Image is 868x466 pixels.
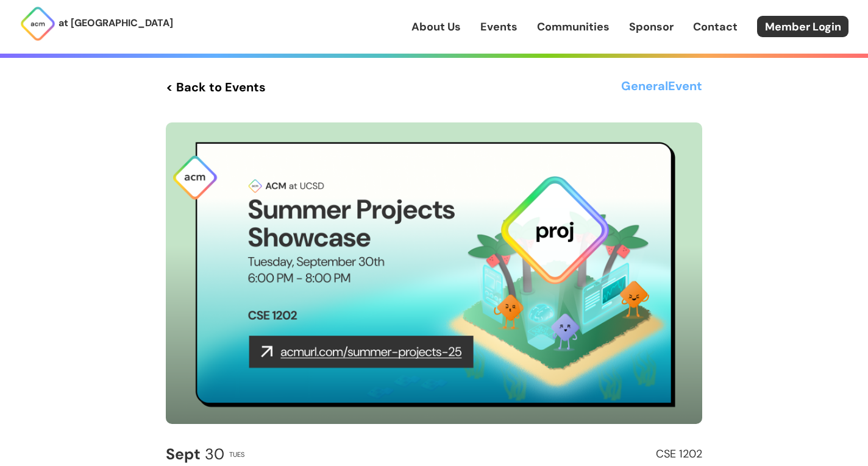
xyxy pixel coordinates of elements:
h2: CSE 1202 [439,448,702,461]
a: Member Login [757,16,848,37]
a: Sponsor [629,19,674,35]
b: Sept [166,444,201,464]
a: Communities [537,19,610,35]
a: at [GEOGRAPHIC_DATA] [20,5,173,42]
img: ACM Logo [20,5,56,42]
h2: Tues [229,451,244,458]
img: Event Cover Photo [166,122,702,424]
a: < Back to Events [166,76,266,98]
a: Contact [693,19,738,35]
a: About Us [411,19,461,35]
a: Events [480,19,518,35]
p: at [GEOGRAPHIC_DATA] [59,15,173,31]
h3: General Event [621,76,702,98]
h2: 30 [166,446,224,463]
